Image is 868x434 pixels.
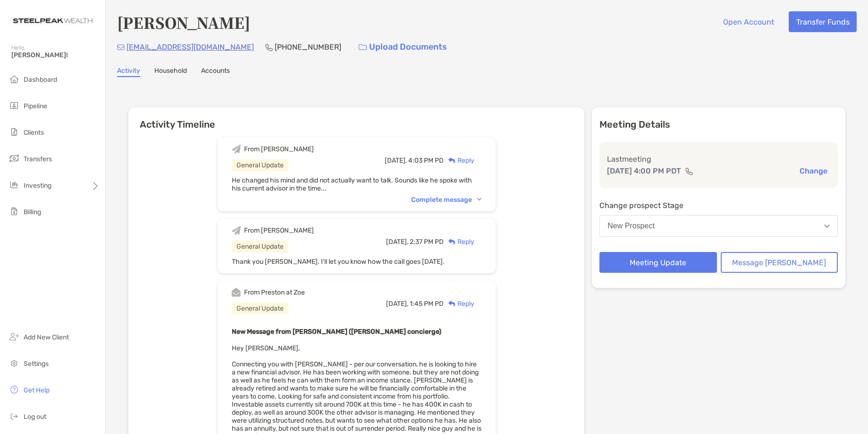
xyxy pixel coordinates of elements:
p: [EMAIL_ADDRESS][DOMAIN_NAME] [126,41,254,53]
img: add_new_client icon [8,331,20,342]
p: [PHONE_NUMBER] [275,41,341,53]
button: Meeting Update [599,252,716,273]
button: Transfer Funds [789,11,857,32]
p: Last meeting [607,153,830,165]
h4: [PERSON_NAME] [117,11,250,33]
p: Meeting Details [599,119,838,130]
img: pipeline icon [8,100,20,111]
div: Reply [444,237,474,247]
img: button icon [359,44,367,51]
img: Phone Icon [265,43,273,51]
button: Open Account [716,11,781,32]
img: get-help icon [8,384,20,395]
div: From [PERSON_NAME] [244,145,314,153]
a: Activity [117,67,140,77]
div: General Update [232,241,288,252]
span: 1:45 PM PD [410,300,444,308]
img: Reply icon [448,301,455,307]
img: investing icon [8,179,20,191]
img: Email Icon [117,44,125,50]
span: Dashboard [24,76,57,84]
img: Reply icon [448,239,455,245]
div: Complete message [411,196,481,204]
span: Settings [24,360,49,368]
a: Upload Documents [353,37,453,57]
img: clients icon [8,126,20,138]
b: New Message from [PERSON_NAME] ([PERSON_NAME] concierge) [232,328,441,336]
span: Get Help [24,386,50,394]
span: Log out [24,413,46,421]
img: Zoe Logo [11,4,94,38]
span: [DATE], [386,300,408,308]
span: Pipeline [24,102,47,110]
span: Add New Client [24,333,69,341]
div: General Update [232,159,288,171]
img: Reply icon [448,157,455,164]
img: Chevron icon [477,198,481,201]
button: New Prospect [599,215,838,237]
span: 4:03 PM PD [408,156,444,165]
img: communication type [685,167,693,175]
a: Accounts [201,67,230,77]
img: billing icon [8,206,20,217]
span: Transfers [24,155,52,163]
img: Event icon [232,226,241,235]
button: Change [797,166,830,176]
div: From Preston at Zoe [244,288,305,296]
div: Reply [444,299,474,309]
img: settings icon [8,357,20,369]
img: logout icon [8,410,20,422]
span: Thank you [PERSON_NAME]. I'll let you know how the call goes [DATE]. [232,258,445,266]
div: General Update [232,303,288,314]
div: Reply [444,156,474,165]
p: Change prospect Stage [599,200,838,211]
p: [DATE] 4:00 PM PDT [607,165,681,177]
h6: Activity Timeline [128,107,584,130]
span: [PERSON_NAME]! [11,51,100,59]
span: 2:37 PM PD [410,238,444,246]
span: [DATE], [386,238,408,246]
img: Event icon [232,288,241,297]
span: Investing [24,182,51,190]
span: [DATE], [385,156,407,165]
div: New Prospect [607,222,655,230]
div: From [PERSON_NAME] [244,226,314,234]
img: dashboard icon [8,73,20,85]
a: Household [154,67,187,77]
span: Billing [24,208,41,216]
span: He changed his mind and did not actually want to talk. Sounds like he spoke with his current advi... [232,176,472,192]
span: Clients [24,129,44,137]
img: Open dropdown arrow [824,225,830,228]
img: transfers icon [8,153,20,164]
button: Message [PERSON_NAME] [721,252,838,273]
img: Event icon [232,145,241,154]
